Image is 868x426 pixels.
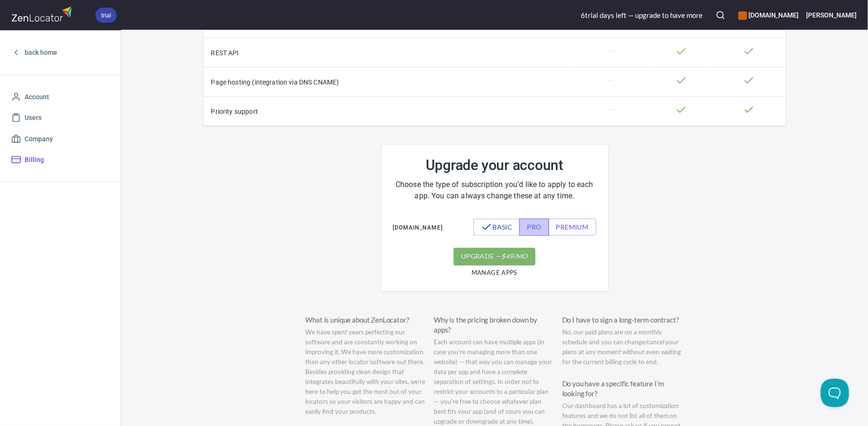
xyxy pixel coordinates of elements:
[739,5,799,26] div: Manage your apps
[8,42,113,63] a: back home
[562,379,684,399] h3: Do you have a specific feature I'm looking for?
[562,315,684,325] h3: Do I have to sign a long-term contract?
[556,222,589,233] span: premium
[481,222,512,233] span: basic
[204,38,570,68] th: REST API
[807,5,857,26] button: [PERSON_NAME]
[8,107,113,128] a: Users
[739,10,799,20] h6: [DOMAIN_NAME]
[95,10,117,20] span: trial
[25,91,49,103] span: Account
[549,219,596,236] button: premium
[25,112,42,124] span: Users
[393,221,443,236] span: [DOMAIN_NAME]
[11,4,75,24] img: zenlocator
[8,86,113,108] a: Account
[562,327,684,367] p: No, our paid plans are on a monthly schedule and you can change/cancel your plans at any moment w...
[25,47,57,59] span: back home
[8,128,113,150] a: Company
[473,219,596,236] div: outlined secondary button group
[473,219,520,236] button: basic
[306,327,427,417] p: We have spent years perfecting our software and are constantly working on improving it. We have m...
[469,265,520,280] button: manage apps
[821,379,849,407] iframe: Help Scout Beacon - Open
[502,251,528,263] em: $ 49 /mo
[25,133,53,145] span: Company
[581,10,703,20] div: 6 trial day s left — upgrade to have more
[95,8,117,23] div: trial
[807,10,857,20] h6: [PERSON_NAME]
[527,222,541,233] span: pro
[393,157,596,174] h2: Upgrade your account
[204,68,570,97] th: Page hosting (integration via DNS CNAME)
[8,149,113,170] a: Billing
[739,11,747,20] button: color-CE600E
[204,97,570,126] th: Priority support
[25,154,44,166] span: Billing
[306,315,427,325] h3: What is unique about ZenLocator?
[461,251,528,263] span: upgrade —
[434,315,555,335] h3: Why is the pricing broken down by apps?
[472,267,517,278] span: manage apps
[519,219,549,236] button: pro
[393,179,596,202] p: Choose the type of subscription you'd like to apply to each app. You can always change these at a...
[454,248,535,265] button: upgrade —$49/mo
